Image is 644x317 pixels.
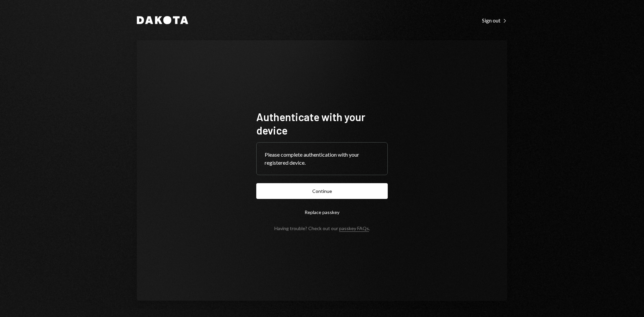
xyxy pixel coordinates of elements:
[256,204,388,220] button: Replace passkey
[265,151,379,167] div: Please complete authentication with your registered device.
[339,225,369,232] a: passkey FAQs
[256,183,388,199] button: Continue
[482,16,507,24] a: Sign out
[256,110,388,137] h1: Authenticate with your device
[482,17,507,24] div: Sign out
[274,225,370,231] div: Having trouble? Check out our .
